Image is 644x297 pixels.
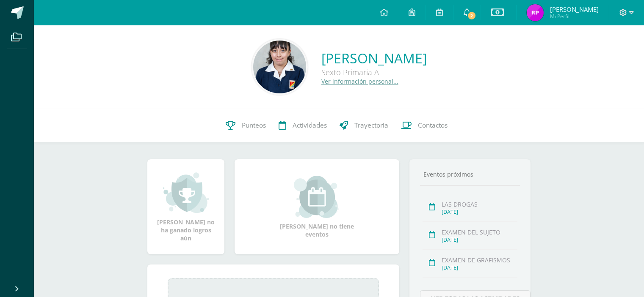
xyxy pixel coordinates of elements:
div: Eventos próximos [420,170,520,178]
div: [PERSON_NAME] no tiene eventos [275,176,359,238]
div: EXAMEN DEL SUJETO [442,228,517,236]
span: Contactos [418,121,448,130]
div: [PERSON_NAME] no ha ganado logros aún [156,172,216,242]
div: EXAMEN DE GRAFISMOS [442,256,517,264]
div: LAS DROGAS [442,200,517,208]
img: be95009adb1ad98626e176db19f6507c.png [253,41,306,93]
div: [DATE] [442,264,517,271]
img: 86b5fdf82b516cd82e2b97a1ad8108b3.png [527,4,544,21]
img: event_small.png [294,176,340,218]
a: [PERSON_NAME] [321,49,427,67]
span: Actividades [293,121,327,130]
div: [DATE] [442,208,517,215]
span: Mi Perfil [550,13,599,20]
img: achievement_small.png [163,172,209,214]
span: Punteos [242,121,266,130]
span: 2 [467,11,476,20]
span: Trayectoria [354,121,388,130]
a: Ver información personal... [321,77,398,85]
span: [PERSON_NAME] [550,5,599,14]
div: [DATE] [442,236,517,243]
div: Sexto Primaria A [321,67,427,77]
a: Punteos [219,109,272,142]
a: Contactos [395,109,454,142]
a: Trayectoria [333,109,395,142]
a: Actividades [272,109,333,142]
